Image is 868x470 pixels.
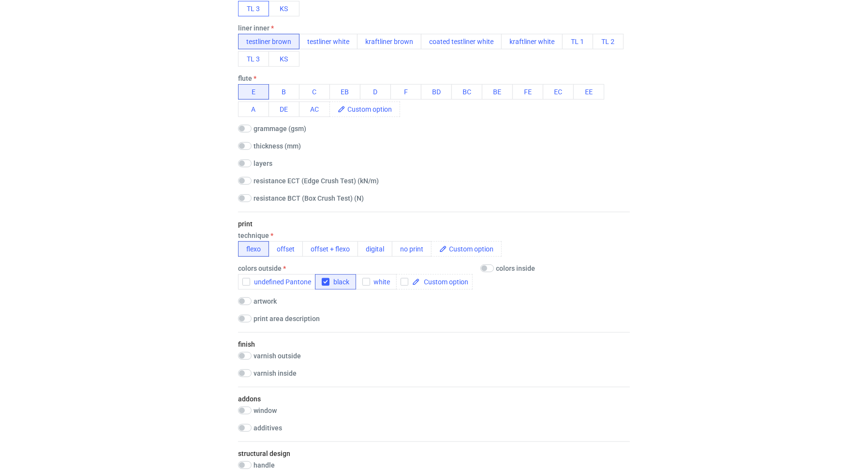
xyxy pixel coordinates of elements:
button: flexo [238,241,269,257]
button: F [390,84,421,100]
label: structural design [238,450,290,457]
button: testliner brown [238,34,299,49]
button: E [238,84,269,100]
label: artwork [254,297,277,305]
button: offset [269,241,303,257]
button: TL 3 [238,51,269,67]
button: BD [421,84,452,100]
button: A [238,102,269,117]
label: liner inner [238,24,274,32]
button: BE [482,84,513,100]
label: varnish inside [254,369,297,377]
button: C [299,84,330,100]
label: finish [238,340,255,348]
label: flute [238,74,256,82]
label: print area description [254,315,320,323]
span: white [370,278,390,286]
label: print [238,220,253,228]
button: testliner white [299,34,358,49]
button: no print [392,241,432,257]
button: kraftliner brown [357,34,421,49]
button: KS [269,51,299,67]
button: EE [573,84,604,100]
label: resistance ECT (Edge Crush Test) (kN/m) [254,177,379,185]
button: KS [269,1,299,16]
label: layers [254,160,272,167]
label: addons [238,395,261,403]
button: FE [512,84,543,100]
button: BC [451,84,482,100]
label: handle [254,461,275,469]
label: varnish outside [254,352,301,360]
button: kraftliner white [501,34,563,49]
span: undefined Pantone [250,278,311,286]
button: black [315,274,356,290]
button: white [356,274,397,290]
button: TL 1 [562,34,593,49]
label: technique [238,232,273,239]
button: D [360,84,391,100]
button: coated testliner white [421,34,502,49]
button: TL 2 [593,34,624,49]
button: offset + flexo [302,241,358,257]
label: resistance BCT (Box Crush Test) (N) [254,194,364,202]
span: black [329,278,349,286]
button: digital [358,241,392,257]
button: B [269,84,299,100]
label: colors outside [238,264,286,272]
button: undefined Pantone [238,274,315,290]
label: thickness (mm) [254,142,301,150]
button: EC [543,84,574,100]
label: grammage (gsm) [254,125,306,132]
button: EB [329,84,360,100]
button: AC [299,102,330,117]
button: DE [269,102,299,117]
label: additives [254,424,282,432]
label: colors inside [496,264,535,272]
button: TL 3 [238,1,269,16]
label: window [254,407,277,414]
